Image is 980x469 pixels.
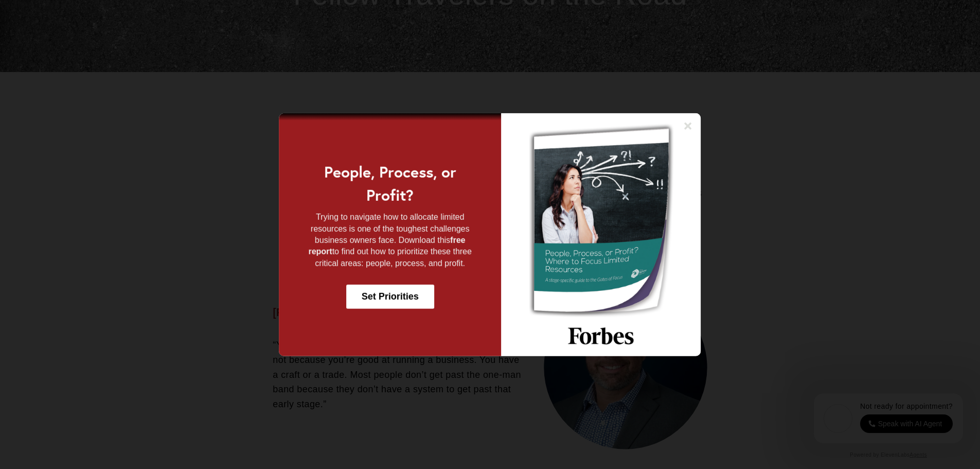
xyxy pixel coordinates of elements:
span: to find out how to prioritize these three critical areas: people, process, and profit. [315,247,472,267]
strong: free report [309,236,466,256]
img: GOF LeadGen Popup [501,113,701,356]
h2: People, Process, or Profit? [300,160,481,206]
a: Set Priorities [346,285,434,309]
span: Trying to navigate how to allocate limited resources is one of the toughest challenges business o... [311,213,470,245]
